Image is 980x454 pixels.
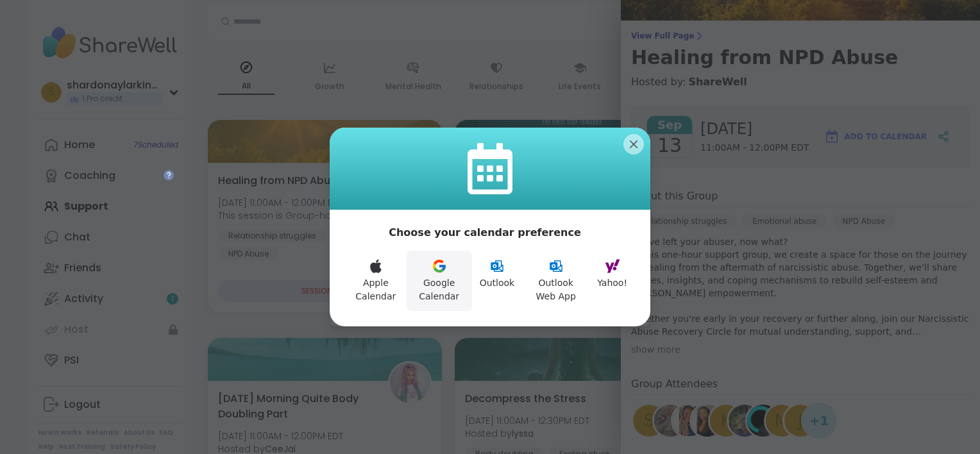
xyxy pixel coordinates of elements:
[164,170,174,180] iframe: Spotlight
[345,251,407,311] button: Apple Calendar
[389,225,581,240] p: Choose your calendar preference
[589,251,635,311] button: Yahoo!
[472,251,523,311] button: Outlook
[407,251,472,311] button: Google Calendar
[522,251,589,311] button: Outlook Web App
